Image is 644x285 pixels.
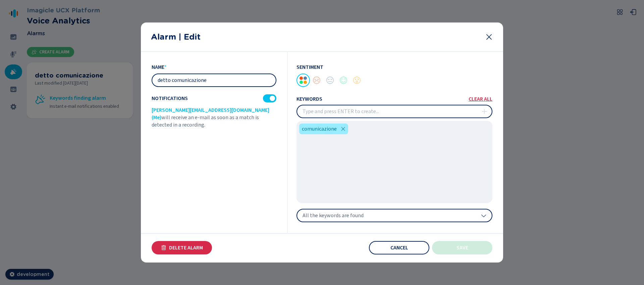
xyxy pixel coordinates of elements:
span: Sentiment [297,63,323,71]
svg: close [340,126,346,132]
button: Cancel [369,241,429,254]
svg: chevron-down [481,213,486,218]
div: comunicazione [299,124,348,134]
svg: close [485,33,493,41]
button: Save [432,241,492,254]
span: will receive an e-mail as soon as a match is detected in a recording. [152,114,259,129]
span: keywords [297,96,322,102]
input: Type the alarm name [152,74,276,86]
span: Cancel [390,245,408,250]
span: Save [457,245,468,250]
h2: Alarm | Edit [151,31,480,43]
input: Type and press ENTER to create... [297,105,492,117]
span: name [152,63,164,71]
svg: trash-fill [161,245,166,250]
button: Delete Alarm [152,241,212,254]
svg: plus [482,109,487,114]
span: comunicazione [302,125,337,133]
span: Delete Alarm [169,245,203,250]
button: clear all [469,96,492,102]
span: [PERSON_NAME][EMAIL_ADDRESS][DOMAIN_NAME] (Me) [152,106,269,121]
span: All the keywords are found [303,212,364,219]
span: Notifications [152,95,188,101]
